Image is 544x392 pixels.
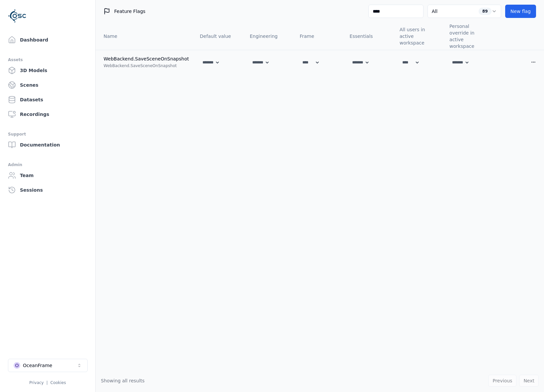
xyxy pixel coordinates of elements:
[104,63,177,68] span: WebBackend.SaveSceneOnSnapshot
[8,161,87,169] div: Admin
[394,23,444,50] th: All users in active workspace
[104,56,189,61] span: WebBackend.SaveSceneOnSnapshot
[96,23,194,50] th: Name
[294,23,344,50] th: Frame
[5,138,90,151] a: Documentation
[505,5,536,18] button: New flag
[244,23,294,50] th: Engineering
[114,8,145,15] span: Feature Flags
[8,7,27,25] img: Logo
[23,362,52,369] div: OceanFrame
[46,380,48,385] span: |
[5,108,90,121] a: Recordings
[101,378,145,383] span: Showing all results
[194,23,244,50] th: Default value
[5,64,90,77] a: 3D Models
[29,380,43,385] a: Privacy
[5,33,90,47] a: Dashboard
[8,359,88,372] button: Select a workspace
[5,78,90,92] a: Scenes
[8,56,87,64] div: Assets
[5,93,90,106] a: Datasets
[8,130,87,138] div: Support
[444,23,494,50] th: Personal override in active workspace
[50,380,66,385] a: Cookies
[5,183,90,197] a: Sessions
[5,169,90,182] a: Team
[14,362,20,369] div: O
[344,23,394,50] th: Essentials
